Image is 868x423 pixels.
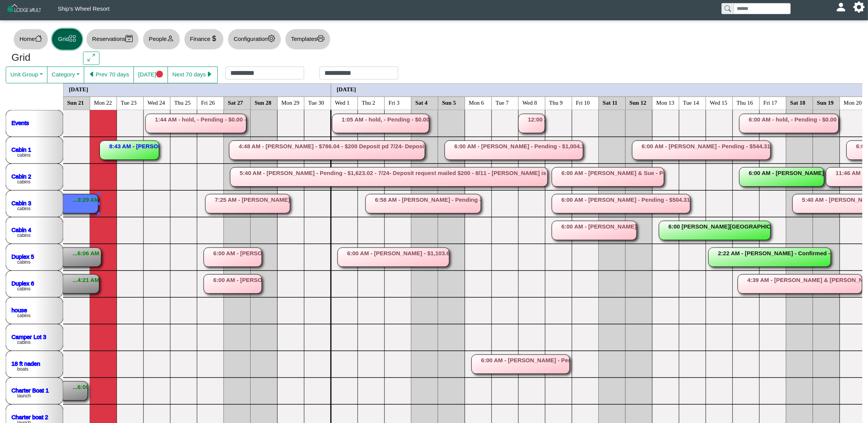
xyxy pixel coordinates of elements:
[69,35,76,42] svg: grid
[17,313,31,318] text: cabins
[317,35,324,42] svg: printer
[17,152,31,158] text: cabins
[11,199,31,206] a: Cabin 3
[143,29,180,50] button: Peopleperson
[523,99,537,105] text: Wed 8
[17,206,31,211] text: cabins
[11,226,31,233] a: Cabin 4
[549,99,563,105] text: Thu 9
[228,29,281,50] button: Configurationgear
[134,66,168,83] button: [DATE]circle fill
[603,99,618,105] text: Sat 11
[35,35,42,42] svg: house
[11,413,48,420] a: Charter boat 2
[576,99,590,105] text: Fri 10
[415,99,428,105] text: Sat 4
[710,99,728,105] text: Wed 15
[228,99,243,105] text: Sat 27
[319,66,398,79] input: Check out
[856,4,862,10] svg: gear fill
[630,99,647,105] text: Sun 12
[6,3,42,16] img: Z
[84,66,134,83] button: caret left fillPrev 70 days
[125,35,133,42] svg: calendar2 check
[282,99,300,105] text: Mon 29
[308,99,324,105] text: Tue 30
[11,253,34,259] a: Duplex 5
[168,66,218,83] button: Next 70 dayscaret right fill
[88,71,96,78] svg: caret left fill
[11,173,31,179] a: Cabin 2
[656,99,674,105] text: Mon 13
[174,99,191,105] text: Thu 25
[790,99,806,105] text: Sat 18
[255,99,272,105] text: Sun 28
[184,29,224,50] button: Financecurrency dollar
[47,66,84,83] button: Category
[496,99,509,105] text: Tue 7
[11,360,40,366] a: 18 ft naden
[337,86,356,92] text: [DATE]
[69,86,88,92] text: [DATE]
[764,99,778,105] text: Fri 17
[17,233,31,238] text: cabins
[201,99,215,105] text: Fri 26
[13,29,48,50] button: Homehouse
[285,29,331,50] button: Templatesprinter
[17,366,28,372] text: boats
[206,71,213,78] svg: caret right fill
[11,119,29,126] a: Events
[121,99,137,105] text: Tue 23
[268,35,275,42] svg: gear
[11,333,46,340] a: Camper Lot 3
[389,99,400,105] text: Fri 3
[167,35,174,42] svg: person
[88,54,95,61] svg: arrows angle expand
[362,99,375,105] text: Thu 2
[17,340,31,345] text: cabins
[335,99,350,105] text: Wed 1
[11,306,27,313] a: house
[844,99,862,105] text: Mon 20
[94,99,112,105] text: Mon 22
[86,29,139,50] button: Reservationscalendar2 check
[11,280,34,286] a: Duplex 6
[17,286,31,292] text: cabins
[6,66,47,83] button: Unit Group
[17,259,31,265] text: cabins
[17,393,31,399] text: launch
[838,4,844,10] svg: person fill
[817,99,834,105] text: Sun 19
[442,99,456,105] text: Sun 5
[83,52,99,65] button: arrows angle expand
[469,99,484,105] text: Mon 6
[210,35,218,42] svg: currency dollar
[11,146,31,152] a: Cabin 1
[52,29,82,50] button: Gridgrid
[737,99,753,105] text: Thu 16
[11,387,49,393] a: Charter Boat 1
[225,66,304,79] input: Check in
[11,52,72,64] h3: Grid
[17,179,31,185] text: cabins
[148,99,165,105] text: Wed 24
[156,71,163,78] svg: circle fill
[725,5,731,11] svg: search
[67,99,84,105] text: Sun 21
[683,99,699,105] text: Tue 14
